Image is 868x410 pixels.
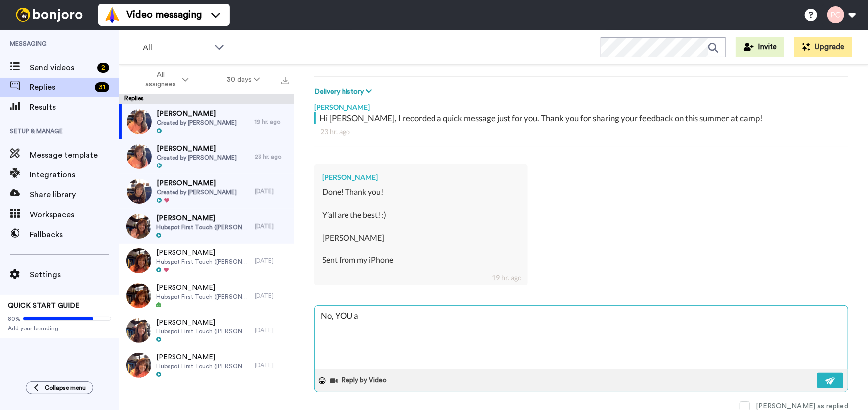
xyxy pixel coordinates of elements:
span: All [143,42,209,54]
span: Created by [PERSON_NAME] [157,154,237,162]
div: 31 [95,82,109,92]
span: Share library [30,189,119,201]
a: [PERSON_NAME]Hubspot First Touch ([PERSON_NAME])[DATE] [119,313,294,348]
img: ef7e4261-8d7e-43d9-9e83-91ba9838d47d-thumb.jpg [127,109,152,134]
button: Collapse menu [26,381,93,394]
img: send-white.svg [825,377,836,385]
span: Created by [PERSON_NAME] [157,188,237,196]
span: [PERSON_NAME] [156,318,250,328]
span: Created by [PERSON_NAME] [157,119,237,127]
button: Export all results that match these filters now. [278,72,292,87]
span: Hubspot First Touch ([PERSON_NAME]) [156,223,250,231]
span: [PERSON_NAME] [156,283,250,293]
div: [DATE] [255,292,289,300]
img: 64973241-93bd-4f89-a386-b1a82b647212-thumb.jpg [126,214,151,239]
span: Replies [30,82,91,93]
button: Reply by Video [330,373,390,388]
div: 2 [97,63,109,73]
span: Hubspot First Touch ([PERSON_NAME]) [156,258,250,266]
span: [PERSON_NAME] [157,144,237,154]
div: 19 hr. ago [255,118,289,126]
img: f4025458-673f-40ab-837e-95c9b7a2a11c-thumb.jpg [127,144,152,169]
img: 380df80e-bc05-4242-808a-43e29c1831f5-thumb.jpg [126,353,151,378]
span: Add your branding [8,325,111,332]
img: bj-logo-header-white.svg [12,8,87,22]
div: [DATE] [255,187,289,195]
div: Hi [PERSON_NAME], I recorded a quick message just for you. Thank you for sharing your feedback on... [319,112,846,124]
span: All assignees [140,70,180,89]
span: [PERSON_NAME] [156,352,250,362]
span: Fallbacks [30,229,119,241]
div: Replies [119,94,294,104]
div: 19 hr. ago [492,273,522,283]
button: All assignees [121,66,208,93]
img: b40f0710-2eff-445c-b3e8-d803c7759f1b-thumb.jpg [126,248,151,273]
span: [PERSON_NAME] [156,248,250,258]
span: [PERSON_NAME] [157,178,237,188]
a: [PERSON_NAME]Created by [PERSON_NAME]19 hr. ago [119,104,294,139]
div: [DATE] [255,222,289,230]
a: [PERSON_NAME]Created by [PERSON_NAME]23 hr. ago [119,139,294,174]
a: [PERSON_NAME]Hubspot First Touch ([PERSON_NAME])[DATE] [119,278,294,313]
span: Workspaces [30,209,119,221]
div: Done! Thank you! Y’all are the best! :) [PERSON_NAME] Sent from my iPhone [322,186,520,277]
span: 80% [8,315,21,323]
a: [PERSON_NAME]Hubspot First Touch ([PERSON_NAME])[DATE] [119,348,294,383]
span: Video messaging [126,8,202,22]
span: [PERSON_NAME] [157,109,237,119]
div: [PERSON_NAME] [314,97,848,112]
a: [PERSON_NAME]Created by [PERSON_NAME][DATE] [119,174,294,209]
span: QUICK START GUIDE [8,302,80,309]
img: export.svg [281,77,289,84]
span: Hubspot First Touch ([PERSON_NAME]) [156,293,250,301]
span: Hubspot First Touch ([PERSON_NAME]) [156,362,250,370]
span: Results [30,101,119,113]
div: [PERSON_NAME] [322,172,520,182]
img: 32ac4ca3-bdd9-4f3f-8608-aced519daae9-thumb.jpg [126,283,151,308]
span: Message template [30,149,119,161]
span: Send videos [30,62,93,74]
div: [DATE] [255,257,289,265]
a: [PERSON_NAME]Hubspot First Touch ([PERSON_NAME])[DATE] [119,209,294,244]
span: Settings [30,269,119,281]
button: 30 days [208,71,279,88]
img: 433b72f7-1249-4862-b4a0-e0b84314b06d-thumb.jpg [126,318,151,343]
div: 23 hr. ago [320,127,842,137]
img: 1c6cfaa2-e0c7-4dad-b9db-c39ddd1e9c9b-thumb.jpg [127,179,152,204]
span: Integrations [30,169,119,181]
span: [PERSON_NAME] [156,213,250,223]
img: vm-color.svg [104,7,120,23]
button: Invite [736,37,784,57]
div: [DATE] [255,327,289,334]
span: Collapse menu [45,384,86,392]
span: Hubspot First Touch ([PERSON_NAME]) [156,328,250,335]
button: Upgrade [794,37,852,57]
div: [DATE] [255,361,289,369]
a: [PERSON_NAME]Hubspot First Touch ([PERSON_NAME])[DATE] [119,244,294,278]
div: 23 hr. ago [255,153,289,161]
button: Delivery history [314,86,375,97]
textarea: No, YOU a [315,306,848,369]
